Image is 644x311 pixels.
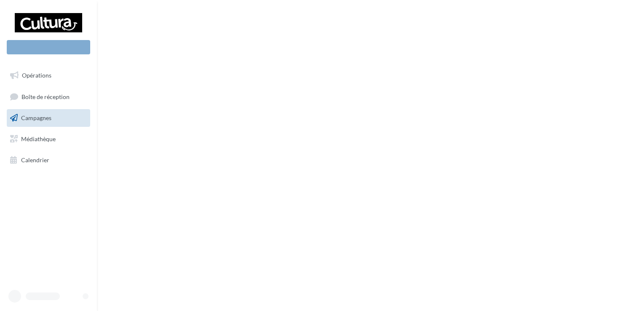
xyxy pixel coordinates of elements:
span: Opérations [22,72,51,79]
span: Calendrier [21,156,49,163]
a: Calendrier [5,151,92,169]
span: Boîte de réception [21,93,70,100]
span: Campagnes [21,114,51,121]
a: Campagnes [5,109,92,127]
a: Opérations [5,67,92,84]
a: Boîte de réception [5,88,92,106]
div: Nouvelle campagne [7,40,90,54]
a: Médiathèque [5,130,92,148]
span: Médiathèque [21,135,56,142]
